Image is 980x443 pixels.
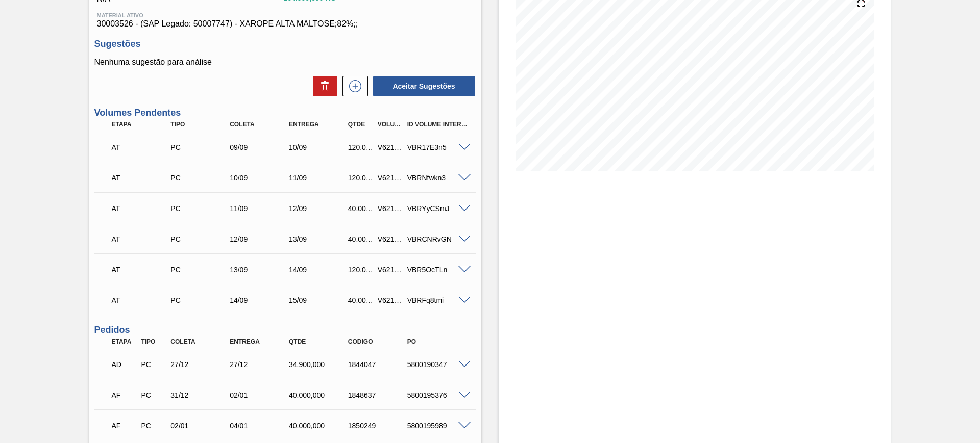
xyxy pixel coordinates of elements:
div: Excluir Sugestões [308,76,337,96]
div: 120.000,000 [346,174,376,182]
div: 1844047 [346,360,412,369]
span: Material ativo [97,12,474,18]
div: 40.000,000 [346,296,376,304]
div: V621217 [375,235,406,243]
div: 5800195989 [405,422,471,430]
div: Pedido de Compra [138,391,169,399]
p: AT [112,235,173,243]
div: Etapa [109,121,176,128]
div: Id Volume Interno [405,121,471,128]
div: Aguardando Descarga [109,353,140,376]
p: AT [112,174,173,182]
div: 11/09/2025 [286,174,353,182]
div: 04/01/2025 [227,422,293,430]
div: Aguardando Informações de Transporte [109,136,176,159]
div: 02/01/2025 [227,391,293,399]
div: 1848637 [346,391,412,399]
div: Entrega [227,338,293,345]
div: Coleta [168,338,234,345]
p: AT [112,204,173,213]
p: AF [112,422,137,430]
div: 11/09/2025 [227,204,293,213]
div: Pedido de Compra [138,422,169,430]
h3: Pedidos [94,325,476,335]
div: 40.000,000 [346,204,376,213]
div: Tipo [138,338,169,345]
div: 27/12/2024 [227,360,293,369]
div: V621219 [375,296,406,304]
div: PO [405,338,471,345]
div: Coleta [227,121,293,128]
div: 10/09/2025 [286,143,353,151]
h3: Volumes Pendentes [94,108,476,118]
p: AD [112,360,137,369]
div: 120.000,000 [346,266,376,274]
span: 30003526 - (SAP Legado: 50007747) - XAROPE ALTA MALTOSE;82%;; [97,19,474,29]
div: 27/12/2024 [168,360,234,369]
div: Qtde [346,121,376,128]
div: Tipo [168,121,234,128]
p: AF [112,391,137,399]
div: V621216 [375,204,406,213]
div: Pedido de Compra [168,143,234,151]
div: Aguardando Informações de Transporte [109,197,176,220]
button: Aceitar Sugestões [373,76,475,96]
div: 15/09/2025 [286,296,353,304]
div: Aguardando Informações de Transporte [109,258,176,281]
div: 09/09/2025 [227,143,293,151]
div: 13/09/2025 [286,235,353,243]
div: 5800190347 [405,360,471,369]
div: Pedido de Compra [168,235,234,243]
div: Etapa [109,338,140,345]
div: 1850249 [346,422,412,430]
div: 120.000,000 [346,143,376,151]
div: 40.000,000 [286,391,353,399]
div: VBRCNRvGN [405,235,471,243]
div: Pedido de Compra [168,174,234,182]
div: 14/09/2025 [286,266,353,274]
div: Código [346,338,412,345]
div: 5800195376 [405,391,471,399]
div: 14/09/2025 [227,296,293,304]
div: Aguardando Informações de Transporte [109,228,176,250]
p: AT [112,296,173,304]
div: Nova sugestão [337,76,368,96]
div: 10/09/2025 [227,174,293,182]
div: VBRFq8tmi [405,296,471,304]
div: Aceitar Sugestões [368,75,476,97]
div: Pedido de Compra [138,360,169,369]
div: Pedido de Compra [168,266,234,274]
div: 31/12/2024 [168,391,234,399]
div: 34.900,000 [286,360,353,369]
div: 13/09/2025 [227,266,293,274]
div: 40.000,000 [286,422,353,430]
div: Aguardando Faturamento [109,414,140,437]
div: Qtde [286,338,353,345]
div: Pedido de Compra [168,296,234,304]
div: Entrega [286,121,353,128]
h3: Sugestões [94,39,476,49]
div: 02/01/2025 [168,422,234,430]
div: VBRNfwkn3 [405,174,471,182]
div: V621218 [375,266,406,274]
div: VBRYyCSmJ [405,204,471,213]
div: Aguardando Informações de Transporte [109,289,176,311]
div: Aguardando Informações de Transporte [109,167,176,189]
div: VBR5OcTLn [405,266,471,274]
div: 40.000,000 [346,235,376,243]
div: 12/09/2025 [227,235,293,243]
p: Nenhuma sugestão para análise [94,58,476,67]
p: AT [112,143,173,151]
div: VBR17E3n5 [405,143,471,151]
div: Volume Portal [375,121,406,128]
div: V621214 [375,143,406,151]
div: Aguardando Faturamento [109,384,140,406]
p: AT [112,266,173,274]
div: 12/09/2025 [286,204,353,213]
div: V621215 [375,174,406,182]
div: Pedido de Compra [168,204,234,213]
